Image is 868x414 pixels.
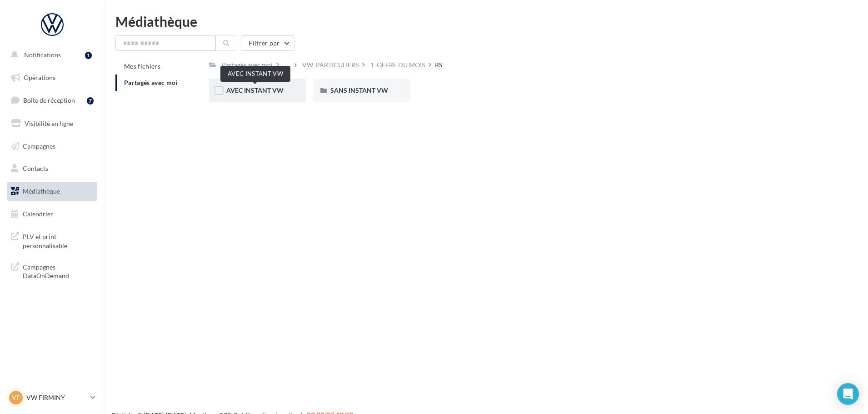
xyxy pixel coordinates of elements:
div: VW_PARTICULIERS [302,60,359,70]
a: Visibilité en ligne [5,114,99,133]
a: Opérations [5,68,99,87]
div: 1 [85,52,92,59]
div: RS [435,60,442,70]
div: AVEC INSTANT VW [220,66,290,82]
a: PLV et print personnalisable [5,227,99,254]
a: VF VW FIRMINY [7,389,97,406]
span: Calendrier [23,210,53,218]
span: VF [12,393,20,402]
span: Contacts [23,165,48,172]
a: Campagnes [5,137,99,156]
a: Campagnes DataOnDemand [5,257,99,284]
a: Boîte de réception7 [5,90,99,110]
span: Notifications [24,51,61,59]
a: Médiathèque [5,182,99,201]
span: AVEC INSTANT VW [226,86,284,94]
span: Partagés avec moi [124,79,178,86]
button: Notifications 1 [5,45,95,65]
div: Open Intercom Messenger [837,383,859,405]
div: 1_OFFRE DU MOIS [370,60,425,70]
a: Calendrier [5,205,99,224]
span: Opérations [24,74,55,81]
span: PLV et print personnalisable [23,230,94,250]
span: Médiathèque [23,187,60,195]
span: Campagnes DataOnDemand [23,261,94,280]
div: ... [283,59,290,71]
button: Filtrer par [241,35,294,51]
span: Visibilité en ligne [25,120,73,127]
p: VW FIRMINY [26,393,87,402]
span: SANS INSTANT VW [330,86,388,94]
span: Boîte de réception [23,96,75,104]
div: 7 [87,97,94,105]
span: Mes fichiers [124,62,160,70]
div: Partagés avec moi [222,60,273,70]
div: Médiathèque [115,15,857,28]
span: Campagnes [23,142,55,150]
a: Contacts [5,159,99,178]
